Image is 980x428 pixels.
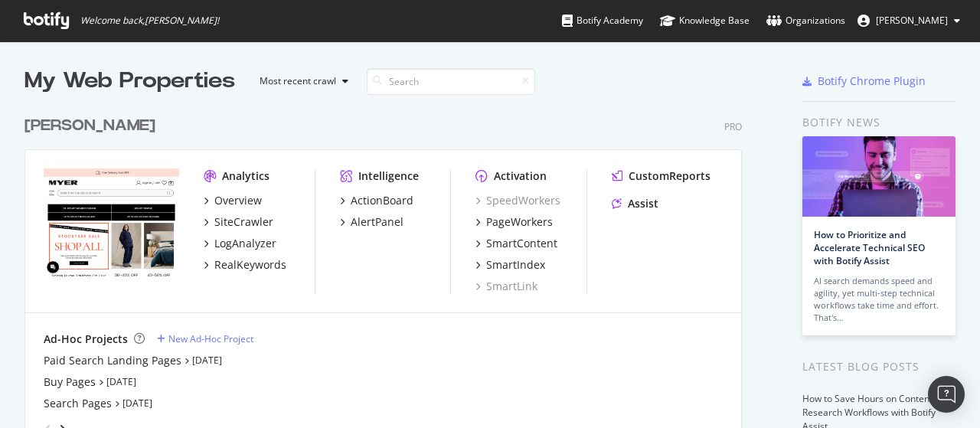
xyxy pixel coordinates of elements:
button: Most recent crawl [247,69,354,93]
div: SmartIndex [486,257,545,273]
a: LogAnalyzer [204,236,276,251]
a: [PERSON_NAME] [24,115,162,137]
div: Botify news [802,114,955,131]
a: SmartContent [475,236,557,251]
div: SmartContent [486,236,557,251]
div: My Web Properties [24,66,235,96]
a: [DATE] [106,375,136,388]
div: RealKeywords [214,257,286,273]
div: Assist [628,196,658,211]
div: CustomReports [629,168,710,184]
img: myer.com.au [44,168,179,277]
div: LogAnalyzer [214,236,276,251]
div: Pro [724,120,742,133]
div: Open Intercom Messenger [928,376,965,413]
a: [DATE] [192,354,222,367]
a: Paid Search Landing Pages [44,353,181,368]
div: Ad-Hoc Projects [44,332,128,347]
img: How to Prioritize and Accelerate Technical SEO with Botify Assist [802,136,955,217]
a: SmartIndex [475,257,545,273]
div: Activation [494,168,547,184]
button: [PERSON_NAME] [845,8,972,33]
div: New Ad-Hoc Project [168,332,253,345]
div: AI search demands speed and agility, yet multi-step technical workflows take time and effort. Tha... [814,275,944,324]
div: Most recent crawl [260,77,336,86]
a: ActionBoard [340,193,413,208]
div: Knowledge Base [660,13,750,28]
a: How to Prioritize and Accelerate Technical SEO with Botify Assist [814,228,925,267]
a: AlertPanel [340,214,403,230]
a: RealKeywords [204,257,286,273]
a: New Ad-Hoc Project [157,332,253,345]
div: Analytics [222,168,269,184]
span: Jadon Stewart [876,14,948,27]
a: [DATE] [122,397,152,410]
div: Botify Chrome Plugin [818,74,926,89]
span: Welcome back, [PERSON_NAME] ! [80,15,219,27]
a: CustomReports [612,168,710,184]
div: Organizations [766,13,845,28]
a: Overview [204,193,262,208]
div: [PERSON_NAME] [24,115,155,137]
div: ActionBoard [351,193,413,208]
a: SiteCrawler [204,214,273,230]
a: SpeedWorkers [475,193,560,208]
a: Assist [612,196,658,211]
div: Latest Blog Posts [802,358,955,375]
a: Search Pages [44,396,112,411]
div: AlertPanel [351,214,403,230]
div: Intelligence [358,168,419,184]
a: Botify Chrome Plugin [802,74,926,89]
a: PageWorkers [475,214,553,230]
a: Buy Pages [44,374,96,390]
a: SmartLink [475,279,537,294]
div: Botify Academy [562,13,643,28]
div: SiteCrawler [214,214,273,230]
div: Overview [214,193,262,208]
div: PageWorkers [486,214,553,230]
input: Search [367,68,535,95]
